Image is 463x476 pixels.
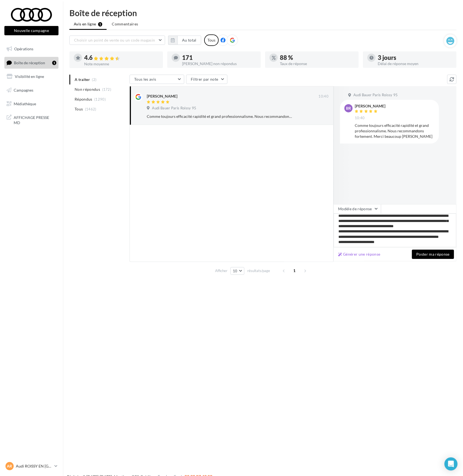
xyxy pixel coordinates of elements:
span: (1462) [85,107,96,111]
a: Campagnes [3,84,60,96]
button: Nouvelle campagne [4,26,58,35]
span: Visibilité en ligne [15,74,44,79]
span: Médiathèque [14,101,36,106]
span: résultats/page [247,268,270,273]
div: Délai de réponse moyen [378,62,452,66]
span: AR [7,463,12,469]
div: Note moyenne [84,62,159,66]
div: [PERSON_NAME] [147,94,177,99]
div: Taux de réponse [280,62,354,66]
a: AFFICHAGE PRESSE MD [3,112,60,128]
span: (172) [102,87,112,92]
span: Afficher [215,268,227,273]
span: Audi Bauer Paris Roissy 95 [353,93,398,98]
span: Audi Bauer Paris Roissy 95 [152,106,196,111]
div: Tous [204,34,219,46]
span: 10:40 [318,94,329,99]
p: Audi ROISSY EN [GEOGRAPHIC_DATA] [16,463,52,469]
span: Répondus [75,97,92,102]
button: Au total [168,36,201,45]
span: Opérations [14,46,33,51]
div: Boîte de réception [69,9,456,17]
button: 10 [230,267,244,275]
div: [PERSON_NAME] [355,104,385,108]
div: 171 [182,55,256,61]
button: Modèle de réponse [333,204,381,214]
a: Boîte de réception1 [3,57,60,69]
span: (1290) [94,97,106,101]
div: 3 jours [378,55,452,61]
span: BR [346,106,351,111]
span: Choisir un point de vente ou un code magasin [74,38,155,42]
button: Tous les avis [130,75,184,84]
a: Visibilité en ligne [3,71,60,82]
span: Campagnes [14,88,33,92]
span: Commentaires [112,21,138,27]
span: 10 [233,269,238,273]
span: AFFICHAGE PRESSE MD [14,114,56,125]
a: Opérations [3,43,60,55]
span: Boîte de réception [14,60,45,65]
div: 4.6 [84,55,159,61]
button: Au total [177,36,201,45]
button: Générer une réponse [336,251,383,258]
div: [PERSON_NAME] non répondus [182,62,256,66]
span: Non répondus [75,87,100,92]
span: Tous les avis [134,77,156,81]
button: Choisir un point de vente ou un code magasin [69,36,165,45]
div: Open Intercom Messenger [444,457,458,471]
div: 1 [52,61,56,65]
div: Comme toujours efficacité rapidité et grand professionnalisme. Nous recommandons fortement. Merci... [355,123,435,139]
div: 88 % [280,55,354,61]
span: 10:40 [355,116,365,121]
button: Filtrer par note [186,75,227,84]
a: AR Audi ROISSY EN [GEOGRAPHIC_DATA] [4,461,58,471]
span: Tous [75,106,83,112]
button: Poster ma réponse [412,250,454,259]
span: 1 [290,266,299,275]
div: Comme toujours efficacité rapidité et grand professionnalisme. Nous recommandons fortement. Merci... [147,114,293,119]
a: Médiathèque [3,98,60,110]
